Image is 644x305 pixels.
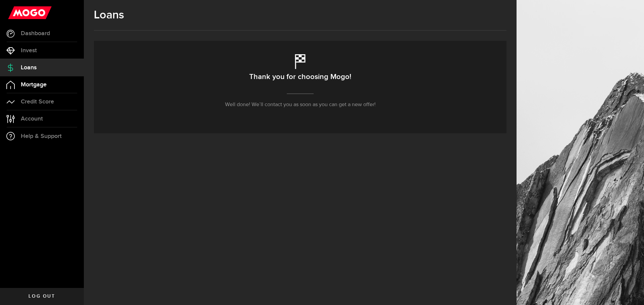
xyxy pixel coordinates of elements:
[225,101,376,109] p: Well done! We’ll contact you as soon as you can get a new offer!
[249,70,351,84] h2: Thank you for choosing Mogo!
[29,294,55,299] span: Log out
[21,30,50,36] span: Dashboard
[94,8,506,22] h1: Loans
[21,48,37,54] span: Invest
[21,133,62,139] span: Help & Support
[21,116,43,122] span: Account
[21,82,47,88] span: Mortgage
[21,99,54,105] span: Credit Score
[21,65,37,71] span: Loans
[5,3,25,23] button: Open LiveChat chat widget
